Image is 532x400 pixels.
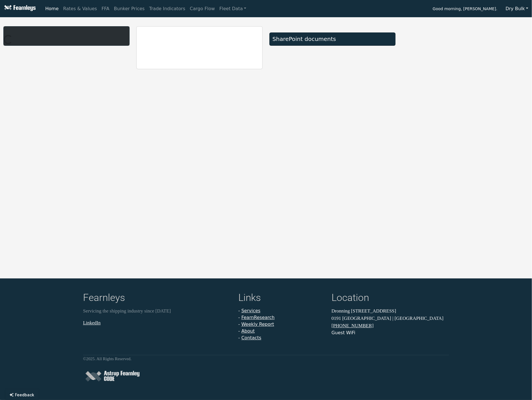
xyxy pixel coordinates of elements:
[83,357,132,361] small: © 2025 . All Rights Reserved.
[238,335,325,342] li: -
[332,292,449,305] h4: Location
[238,308,325,314] li: -
[147,3,187,14] a: Trade Indicators
[83,308,232,315] p: Servicing the shipping industry since [DATE]
[187,3,217,14] a: Cargo Flow
[241,322,274,327] a: Weekly Report
[241,335,261,341] a: Contacts
[332,308,449,315] p: Dronning [STREET_ADDRESS]
[61,3,99,14] a: Rates & Values
[83,292,232,305] h4: Fearnleys
[137,27,262,69] iframe: report archive
[83,320,101,325] a: LinkedIn
[502,3,532,14] button: Dry Bulk
[272,36,393,42] div: SharePoint documents
[332,315,449,322] p: 0191 [GEOGRAPHIC_DATA] | [GEOGRAPHIC_DATA]
[112,3,147,14] a: Bunker Prices
[332,323,374,329] a: [PHONE_NUMBER]
[433,5,497,14] span: Good morning, [PERSON_NAME].
[241,315,275,320] a: FearnResearch
[217,3,248,14] a: Fleet Data
[43,3,61,14] a: Home
[238,314,325,321] li: -
[99,3,112,14] a: FFA
[238,321,325,328] li: -
[332,330,355,336] button: Guest WiFi
[241,308,260,314] a: Services
[238,328,325,335] li: -
[241,329,255,334] a: About
[3,5,36,12] img: Fearnleys Logo
[238,292,325,305] h4: Links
